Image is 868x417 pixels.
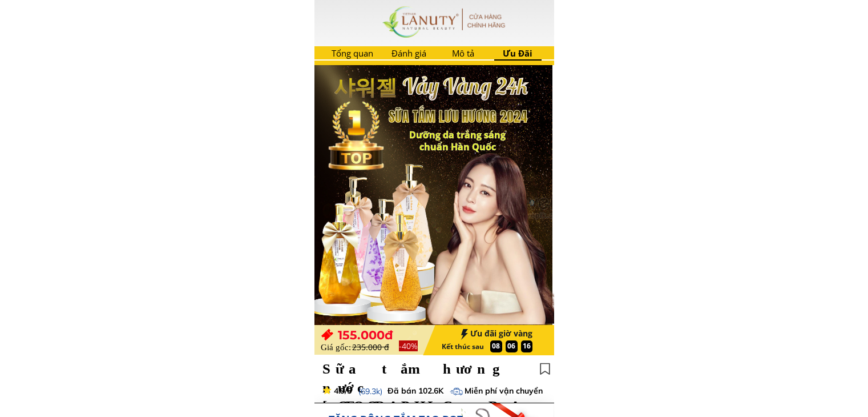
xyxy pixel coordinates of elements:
[387,386,447,397] h3: Đã bán 102
[399,340,418,351] span: -40%
[432,386,443,396] span: .6K
[449,329,532,339] h3: Ưu đãi giờ vàng
[352,341,393,354] h3: 235.000 đ
[334,70,454,105] h3: 샤워젤
[498,340,503,351] h3: :
[334,386,366,397] h3: 4.9/5
[465,386,556,397] h3: Miễn phí vận chuyển
[321,341,356,355] h3: Giá gốc:
[389,106,568,127] h3: SỮA TẮM LƯU HƯƠNG 2024
[513,341,518,352] h3: :
[500,46,536,60] h3: Ưu Đãi
[338,326,421,345] h3: 155.000đ
[442,341,488,352] h3: Kết thúc sau
[445,46,481,60] h3: Mô tả
[391,46,427,60] h3: Đánh giá
[399,129,516,153] h3: Dưỡng da trắng sáng chuẩn Hàn Quốc
[358,386,387,398] h3: (69.3k)
[403,69,567,104] h3: Vảy Vàng 24k
[329,46,376,60] h3: Tổng quan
